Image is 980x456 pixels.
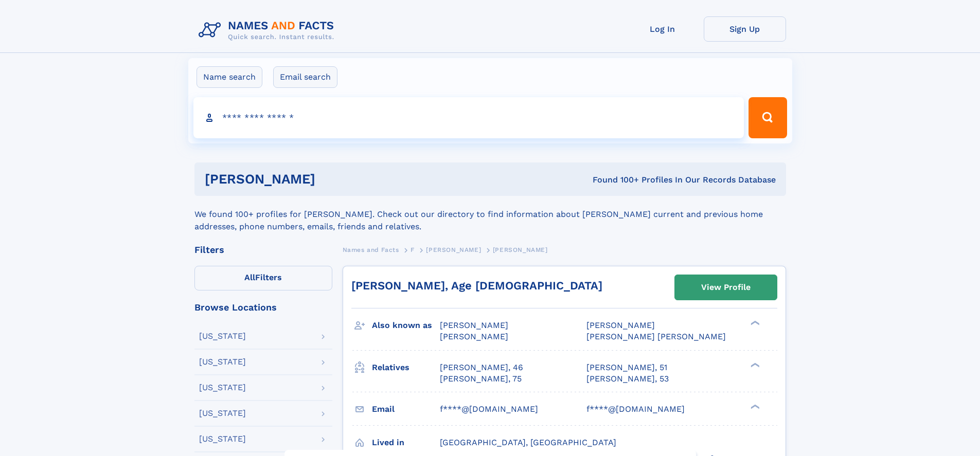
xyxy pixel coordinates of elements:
input: search input [193,97,744,138]
div: [US_STATE] [199,435,246,443]
div: View Profile [701,276,751,299]
button: Search Button [749,97,787,138]
span: [PERSON_NAME] [PERSON_NAME] [586,332,726,341]
h3: Relatives [372,359,440,376]
div: [US_STATE] [199,358,246,366]
span: [PERSON_NAME] [440,320,508,330]
div: We found 100+ profiles for [PERSON_NAME]. Check out our directory to find information about [PERS... [194,196,786,233]
h3: Lived in [372,434,440,451]
a: Log In [621,16,704,42]
h3: Also known as [372,317,440,334]
a: [PERSON_NAME] [426,243,481,256]
a: [PERSON_NAME], Age [DEMOGRAPHIC_DATA] [351,279,602,292]
a: Sign Up [704,16,786,42]
a: [PERSON_NAME], 53 [586,373,669,385]
a: [PERSON_NAME], 75 [440,373,522,385]
div: Browse Locations [194,303,332,312]
h1: [PERSON_NAME] [205,173,454,186]
div: Filters [194,245,332,254]
span: [GEOGRAPHIC_DATA], [GEOGRAPHIC_DATA] [440,437,616,447]
span: All [244,272,255,282]
div: Found 100+ Profiles In Our Records Database [454,174,776,186]
div: [US_STATE] [199,384,246,392]
div: ❯ [748,361,760,368]
div: [US_STATE] [199,332,246,340]
div: [US_STATE] [199,409,246,417]
label: Filters [194,266,332,290]
a: [PERSON_NAME], 51 [586,362,667,373]
label: Email search [273,66,337,88]
a: F [411,243,415,256]
div: ❯ [748,320,760,326]
span: [PERSON_NAME] [586,320,655,330]
span: F [411,246,415,253]
h3: Email [372,400,440,418]
span: [PERSON_NAME] [440,332,508,341]
img: Logo Names and Facts [194,16,343,44]
a: Names and Facts [343,243,399,256]
a: View Profile [675,275,777,300]
span: [PERSON_NAME] [493,246,548,253]
a: [PERSON_NAME], 46 [440,362,523,373]
span: [PERSON_NAME] [426,246,481,253]
label: Name search [197,66,262,88]
div: ❯ [748,403,760,410]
